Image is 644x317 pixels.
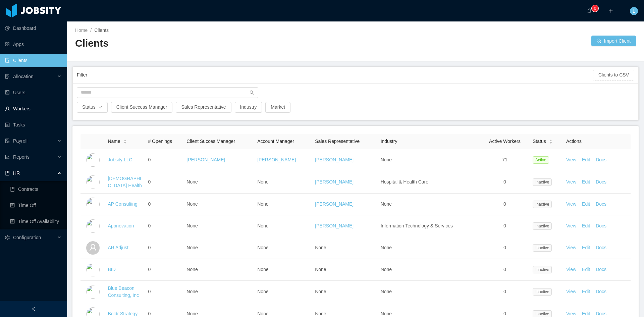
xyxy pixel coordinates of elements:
[108,311,138,316] a: Boldr Strategy
[257,245,268,250] span: None
[566,179,576,184] a: View
[186,311,198,316] span: None
[186,139,235,144] span: Client Succes Manager
[596,157,606,162] a: Docs
[596,289,606,294] a: Docs
[596,311,606,316] a: Docs
[75,37,356,50] h2: Clients
[566,245,576,250] a: View
[315,179,354,184] a: [PERSON_NAME]
[533,288,552,296] span: Inactive
[381,223,453,228] span: Information Technology & Services
[582,179,590,184] a: Edit
[549,139,552,141] i: icon: caret-up
[186,201,198,207] span: None
[145,194,184,215] td: 0
[315,223,354,228] a: [PERSON_NAME]
[86,285,100,299] img: 6a99a840-fa44-11e7-acf7-a12beca8be8a_5a5d51fe797d3-400w.png
[86,263,100,276] img: 6a98c4f0-fa44-11e7-92f0-8dd2fe54cc72_5a5e2f7bcfdbd-400w.png
[381,139,397,144] span: Industry
[315,311,326,316] span: None
[13,74,34,79] span: Allocation
[86,219,100,233] img: 6a96eda0-fa44-11e7-9f69-c143066b1c39_5a5d5161a4f93-400w.png
[10,199,62,212] a: icon: profileTime Off
[257,311,268,316] span: None
[148,139,172,144] span: # Openings
[257,179,268,184] span: None
[108,223,134,228] a: Appnovation
[5,118,62,131] a: icon: profileTasks
[381,245,392,250] span: None
[582,311,590,316] a: Edit
[5,21,62,35] a: icon: pie-chartDashboard
[592,5,598,12] sup: 0
[566,139,582,144] span: Actions
[381,179,428,184] span: Hospital & Health Care
[257,139,294,144] span: Account Manager
[582,289,590,294] a: Edit
[145,281,184,303] td: 0
[566,223,576,228] a: View
[13,138,28,144] span: Payroll
[480,149,530,171] td: 71
[582,157,590,162] a: Edit
[5,139,10,143] i: icon: file-protect
[123,139,127,143] div: Sort
[257,157,296,162] a: [PERSON_NAME]
[13,235,41,240] span: Configuration
[315,245,326,250] span: None
[77,102,108,113] button: Statusicon: down
[186,267,198,272] span: None
[5,86,62,99] a: icon: robotUsers
[5,155,10,159] i: icon: line-chart
[86,153,100,167] img: dc41d540-fa30-11e7-b498-73b80f01daf1_657caab8ac997-400w.png
[257,201,268,207] span: None
[381,201,392,207] span: None
[10,215,62,228] a: icon: profileTime Off Availability
[186,289,198,294] span: None
[89,244,97,252] i: icon: user
[108,201,137,207] a: AP Consulting
[90,28,92,33] span: /
[596,223,606,228] a: Docs
[10,182,62,196] a: icon: bookContracts
[145,149,184,171] td: 0
[533,138,546,145] span: Status
[533,201,552,208] span: Inactive
[549,139,553,143] div: Sort
[145,171,184,194] td: 0
[94,28,109,33] span: Clients
[86,175,100,189] img: 6a8e90c0-fa44-11e7-aaa7-9da49113f530_5a5d50e77f870-400w.png
[5,54,62,67] a: icon: auditClients
[315,201,354,207] a: [PERSON_NAME]
[480,171,530,194] td: 0
[5,171,10,175] i: icon: book
[75,28,88,33] a: Home
[145,237,184,259] td: 0
[591,36,636,46] button: icon: usergroup-addImport Client
[596,267,606,272] a: Docs
[5,102,62,115] a: icon: userWorkers
[315,157,354,162] a: [PERSON_NAME]
[533,222,552,230] span: Inactive
[596,245,606,250] a: Docs
[186,223,198,228] span: None
[480,237,530,259] td: 0
[108,245,128,250] a: AR Adjust
[145,215,184,237] td: 0
[86,198,100,211] img: 6a95fc60-fa44-11e7-a61b-55864beb7c96_5a5d513336692-400w.png
[257,289,268,294] span: None
[480,259,530,281] td: 0
[582,245,590,250] a: Edit
[566,311,576,316] a: View
[176,102,231,113] button: Sales Representative
[533,178,552,186] span: Inactive
[265,102,290,113] button: Market
[108,176,142,188] a: [DEMOGRAPHIC_DATA] Health
[633,7,635,15] span: L
[108,285,139,298] a: Blue Beacon Consulting, Inc
[257,223,268,228] span: None
[533,156,549,164] span: Active
[315,289,326,294] span: None
[5,38,62,51] a: icon: appstoreApps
